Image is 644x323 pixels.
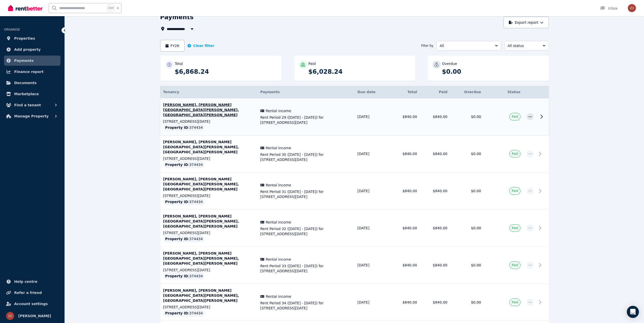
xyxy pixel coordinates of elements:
span: Paid [512,263,518,267]
th: Due date [355,86,390,98]
h1: Payments [160,13,194,21]
th: Paid [420,86,450,98]
p: [PERSON_NAME], [PERSON_NAME][GEOGRAPHIC_DATA][PERSON_NAME], [GEOGRAPHIC_DATA][PERSON_NAME] [163,139,254,155]
td: [DATE] [355,98,390,135]
p: $0.00 [442,68,544,76]
span: $0.00 [471,226,481,230]
span: Rent Period 32 ([DATE] - [DATE]) for [STREET_ADDRESS][DATE] [260,226,351,236]
div: : 374434 [163,161,205,168]
span: All status [508,43,538,48]
span: Refer a friend [14,290,42,296]
span: [PERSON_NAME] [18,313,51,319]
p: $6,028.24 [308,68,410,76]
td: $840.00 [420,98,450,135]
span: Property ID [165,162,188,167]
div: : 374434 [163,124,205,131]
td: $840.00 [390,98,420,135]
div: : 374434 [163,198,205,205]
span: Account settings [14,301,48,307]
p: [STREET_ADDRESS][DATE] [163,267,254,272]
span: $0.00 [471,152,481,156]
p: [PERSON_NAME], [PERSON_NAME][GEOGRAPHIC_DATA][PERSON_NAME], [GEOGRAPHIC_DATA][PERSON_NAME] [163,251,254,266]
a: Help centre [4,277,60,287]
p: [PERSON_NAME], [PERSON_NAME][GEOGRAPHIC_DATA][PERSON_NAME], [GEOGRAPHIC_DATA][PERSON_NAME] [163,177,254,192]
span: Property ID [165,311,188,316]
span: $0.00 [471,189,481,193]
p: [PERSON_NAME], [PERSON_NAME][GEOGRAPHIC_DATA][PERSON_NAME], [GEOGRAPHIC_DATA][PERSON_NAME] [163,214,254,229]
span: Rental income [266,145,291,151]
p: [STREET_ADDRESS][DATE] [163,156,254,161]
span: Rent Period 29 ([DATE] - [DATE]) for [STREET_ADDRESS][DATE] [260,115,351,125]
span: Manage Property [14,113,49,119]
p: [STREET_ADDRESS][DATE] [163,230,254,235]
span: Payments [260,90,280,94]
span: Filter by [421,44,433,48]
td: $840.00 [420,172,450,210]
button: Manage Property [4,111,60,121]
span: Rent Period 31 ([DATE] - [DATE]) for [STREET_ADDRESS][DATE] [260,189,351,199]
td: [DATE] [355,135,390,172]
p: [STREET_ADDRESS][DATE] [163,193,254,198]
p: [PERSON_NAME], [PERSON_NAME][GEOGRAPHIC_DATA][PERSON_NAME], [GEOGRAPHIC_DATA][PERSON_NAME] [163,288,254,303]
th: Status [484,86,523,98]
span: Paid [512,189,518,193]
button: Clear filter [188,43,214,48]
span: Payments [14,58,34,64]
td: [DATE] [355,210,390,247]
span: k [117,6,119,10]
span: Rental income [266,257,291,262]
span: Rent Period 34 ([DATE] - [DATE]) for [STREET_ADDRESS][DATE] [260,301,351,311]
td: $840.00 [390,210,420,247]
button: Find a tenant [4,100,60,110]
th: Total [390,86,420,98]
td: $840.00 [390,135,420,172]
span: Rent Period 33 ([DATE] - [DATE]) for [STREET_ADDRESS][DATE] [260,263,351,274]
span: Property ID [165,199,188,204]
a: Marketplace [4,89,60,99]
span: Paid [512,226,518,230]
td: [DATE] [355,284,390,321]
span: Paid [512,300,518,304]
td: $840.00 [390,247,420,284]
span: Rental income [266,220,291,225]
span: $0.00 [471,300,481,304]
span: Rental income [266,108,291,113]
span: Help centre [14,279,37,285]
th: Tenancy [160,86,257,98]
span: Documents [14,80,37,86]
p: Overdue [442,61,457,66]
button: All [437,41,501,51]
img: Zoe Denovan [6,312,14,320]
span: Properties [14,35,35,41]
span: Marketplace [14,91,39,97]
p: [STREET_ADDRESS][DATE] [163,119,254,124]
td: $840.00 [390,172,420,210]
p: Paid [308,61,316,66]
span: $0.00 [471,115,481,119]
a: Finance report [4,67,60,77]
th: Overdue [450,86,484,98]
a: Add property [4,44,60,55]
span: Property ID [165,274,188,279]
span: Ctrl [107,5,115,11]
span: Property ID [165,236,188,241]
div: : 374434 [163,310,205,317]
a: Documents [4,78,60,88]
span: Paid [512,152,518,156]
div: Inbox [600,6,618,11]
span: Rental income [266,183,291,188]
img: Zoe Denovan [628,4,636,12]
a: Refer a friend [4,288,60,298]
p: [STREET_ADDRESS][DATE] [163,305,254,310]
span: All [440,43,491,48]
p: $6,868.24 [175,68,277,76]
p: Total [175,61,183,66]
div: : 374434 [163,235,205,242]
button: FY26 [160,40,185,52]
td: $840.00 [420,135,450,172]
span: Rent Period 30 ([DATE] - [DATE]) for [STREET_ADDRESS][DATE] [260,152,351,162]
span: Property ID [165,125,188,130]
span: Find a tenant [14,102,41,108]
div: Open Intercom Messenger [627,306,639,318]
span: Add property [14,46,41,53]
